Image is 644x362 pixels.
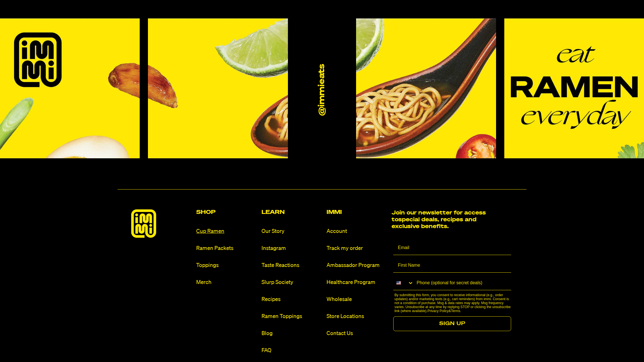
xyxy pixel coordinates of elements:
a: Track my order [327,245,387,252]
a: Instagram [262,245,322,252]
img: Instagram [148,18,288,158]
a: Ramen Toppings [262,313,322,320]
input: First Name [393,258,511,273]
a: Toppings [196,262,257,269]
a: Ambassador Program [327,262,387,269]
a: Cup Ramen [196,228,257,235]
input: Phone (optional for secret deals) [414,276,511,290]
button: SIGN UP [393,316,511,331]
a: Healthcare Program [327,279,387,286]
img: Instagram [504,18,644,158]
a: Recipes [262,296,322,303]
img: immieats [131,209,156,238]
img: United States [396,281,401,285]
a: Store Locations [327,313,387,320]
a: Privacy Policy [427,309,449,313]
a: Slurp Society [262,279,322,286]
a: Contact Us [327,330,387,337]
a: Terms [451,309,460,313]
img: Instagram [356,18,496,158]
a: Blog [262,330,322,337]
iframe: Marketing Popup [3,336,60,359]
p: By submitting this form, you consent to receive informational (e.g., order updates) and/or market... [394,293,513,313]
a: Taste Reactions [262,262,322,269]
h2: Shop [196,209,257,215]
a: @immieats [317,64,327,115]
a: Ramen Packets [196,245,257,252]
h2: Join our newsletter for access to special deals, recipes and exclusive benefits. [392,209,490,230]
a: Merch [196,279,257,286]
a: Wholesale [327,296,387,303]
input: Email [393,241,511,255]
h2: Immi [327,209,387,215]
a: Our Story [262,228,322,235]
a: FAQ [262,347,322,354]
h2: Learn [262,209,322,215]
a: Account [327,228,387,235]
button: Search Countries [393,276,414,290]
